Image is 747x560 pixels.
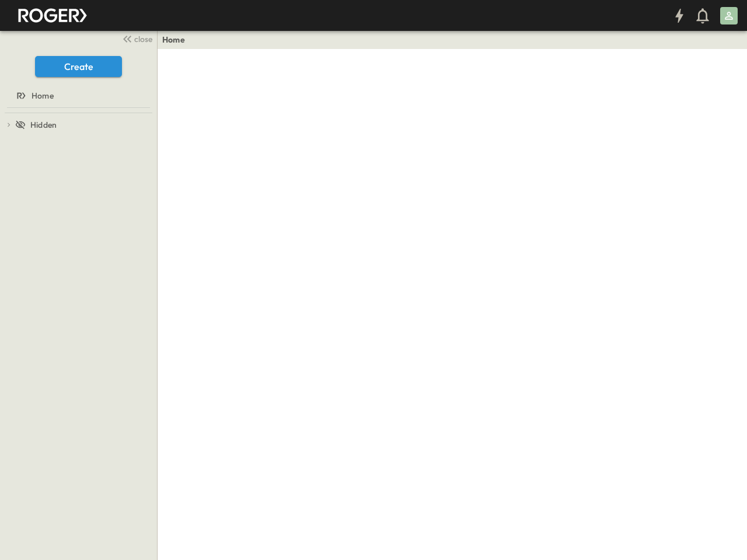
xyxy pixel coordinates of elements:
[162,34,185,45] a: Home
[134,33,152,45] span: close
[117,30,155,47] button: close
[32,90,54,101] span: Home
[30,119,57,131] span: Hidden
[2,87,152,104] a: Home
[162,34,192,45] nav: breadcrumbs
[35,56,122,77] button: Create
